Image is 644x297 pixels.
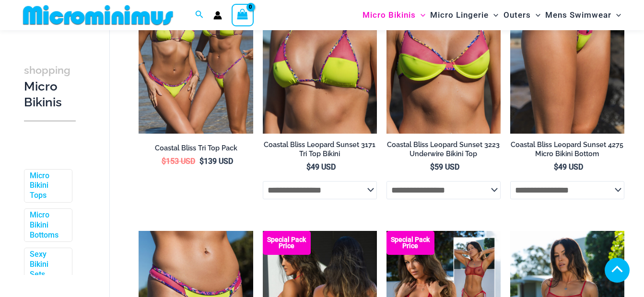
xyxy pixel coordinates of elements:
[232,4,254,26] a: View Shopping Cart, empty
[162,157,166,166] span: $
[24,64,70,76] span: shopping
[543,3,623,27] a: Mens SwimwearMenu ToggleMenu Toggle
[489,3,498,27] span: Menu Toggle
[428,3,501,27] a: Micro LingerieMenu ToggleMenu Toggle
[510,140,624,162] a: Coastal Bliss Leopard Sunset 4275 Micro Bikini Bottom
[30,210,65,240] a: Micro Bikini Bottoms
[430,162,434,171] span: $
[359,1,625,29] nav: Site Navigation
[554,162,558,171] span: $
[199,157,204,166] span: $
[430,162,459,171] bdi: 59 USD
[263,237,311,249] b: Special Pack Price
[386,140,501,158] h2: Coastal Bliss Leopard Sunset 3223 Underwire Bikini Top
[195,9,204,21] a: Search icon link
[213,11,222,20] a: Account icon link
[360,3,428,27] a: Micro BikinisMenu ToggleMenu Toggle
[386,140,501,162] a: Coastal Bliss Leopard Sunset 3223 Underwire Bikini Top
[501,3,543,27] a: OutersMenu ToggleMenu Toggle
[199,157,233,166] bdi: 139 USD
[19,4,177,26] img: MM SHOP LOGO FLAT
[263,140,377,158] h2: Coastal Bliss Leopard Sunset 3171 Tri Top Bikini
[531,3,540,27] span: Menu Toggle
[139,144,253,156] a: Coastal Bliss Tri Top Pack
[30,171,65,201] a: Micro Bikini Tops
[416,3,425,27] span: Menu Toggle
[306,162,336,171] bdi: 49 USD
[139,144,253,153] h2: Coastal Bliss Tri Top Pack
[510,140,624,158] h2: Coastal Bliss Leopard Sunset 4275 Micro Bikini Bottom
[30,250,65,280] a: Sexy Bikini Sets
[545,3,611,27] span: Mens Swimwear
[554,162,583,171] bdi: 49 USD
[430,3,489,27] span: Micro Lingerie
[306,162,311,171] span: $
[611,3,621,27] span: Menu Toggle
[363,3,416,27] span: Micro Bikinis
[24,62,76,111] h3: Micro Bikinis
[162,157,195,166] bdi: 153 USD
[386,237,434,249] b: Special Pack Price
[263,140,377,162] a: Coastal Bliss Leopard Sunset 3171 Tri Top Bikini
[503,3,531,27] span: Outers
